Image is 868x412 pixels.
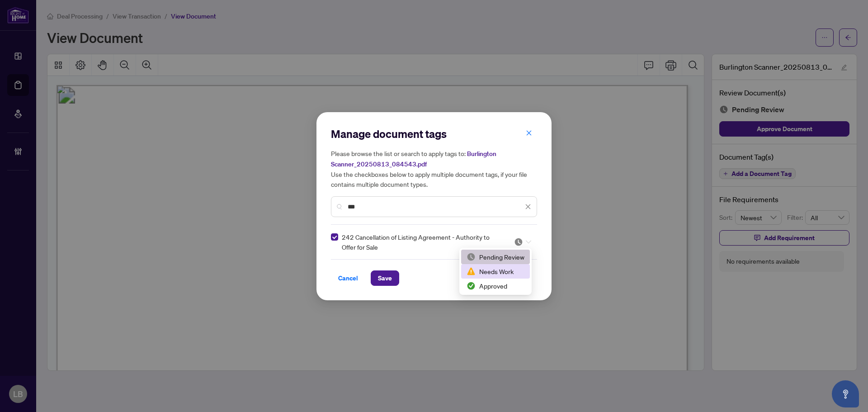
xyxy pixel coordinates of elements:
div: Approved [467,281,524,291]
h5: Please browse the list or search to apply tags to: Use the checkboxes below to apply multiple doc... [331,148,537,189]
button: Open asap [832,380,859,407]
span: Pending Review [514,237,531,246]
div: Needs Work [467,266,524,276]
img: status [514,237,523,246]
span: Burlington Scanner_20250813_084543.pdf [331,150,496,168]
span: close [525,204,531,210]
img: status [467,252,476,261]
span: Cancel [338,271,358,285]
button: Cancel [331,270,365,286]
h2: Manage document tags [331,127,537,141]
button: Save [371,270,399,286]
span: close [526,130,532,136]
div: Pending Review [461,250,530,264]
div: Pending Review [467,252,524,262]
img: status [467,281,476,290]
div: Approved [461,279,530,293]
span: 242 Cancellation of Listing Agreement - Authority to Offer for Sale [342,232,503,252]
div: Needs Work [461,264,530,279]
span: Save [378,271,392,285]
img: status [467,267,476,276]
